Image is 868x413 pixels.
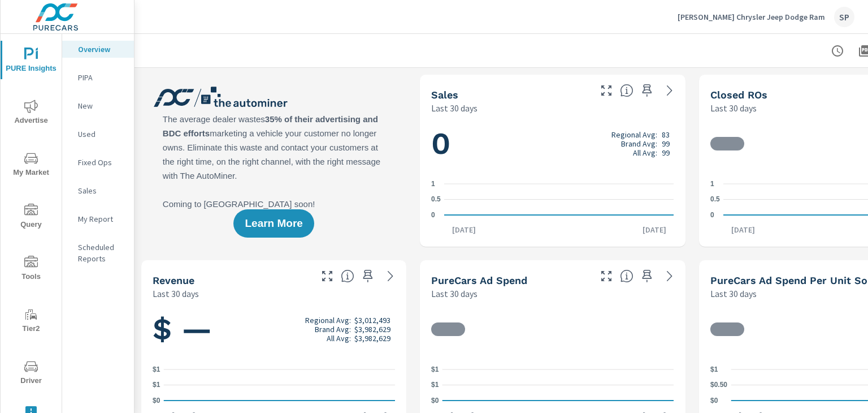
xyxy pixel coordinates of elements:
p: Brand Avg: [621,139,657,148]
text: $0 [431,397,439,405]
text: 0.5 [431,196,441,204]
text: 1 [710,180,714,188]
span: Advertise [4,100,58,127]
text: 0.5 [710,196,720,204]
text: $0 [153,397,160,405]
div: Used [62,126,134,143]
button: Make Fullscreen [318,267,336,285]
h5: Closed ROs [710,89,767,101]
p: Last 30 days [153,287,199,300]
p: PIPA [78,72,125,83]
span: Query [4,204,58,231]
text: 1 [431,180,435,188]
p: All Avg: [633,148,657,157]
div: Sales [62,182,134,199]
p: Fixed Ops [78,157,125,168]
p: Overview [78,44,125,55]
span: Tools [4,256,58,283]
text: $1 [153,365,160,373]
p: Brand Avg: [315,325,351,334]
p: Regional Avg: [305,316,351,325]
div: PIPA [62,69,134,86]
p: Regional Avg: [611,130,657,139]
span: PURE Insights [4,48,58,75]
h1: $ — [153,310,395,349]
h5: Revenue [153,274,194,286]
button: Make Fullscreen [597,267,615,285]
span: Save this to your personalized report [638,267,656,285]
p: Scheduled Reports [78,242,125,264]
span: Tier2 [4,308,58,335]
p: Last 30 days [710,287,757,300]
span: Save this to your personalized report [638,81,656,100]
text: $1 [431,365,439,373]
span: Total sales revenue over the selected date range. [Source: This data is sourced from the dealer’s... [341,269,354,283]
p: Last 30 days [431,101,478,115]
p: $3,982,629 [354,334,390,343]
a: See more details in report [661,81,679,100]
text: $0.50 [710,381,727,389]
p: Used [78,128,125,140]
span: Total cost of media for all PureCars channels for the selected dealership group over the selected... [620,269,633,283]
h1: 0 [431,124,674,163]
span: Learn More [245,218,302,229]
p: New [78,100,125,111]
a: See more details in report [381,267,400,285]
span: Save this to your personalized report [359,267,377,285]
p: $3,982,629 [354,325,390,334]
text: $1 [710,365,718,373]
h5: Sales [431,89,458,101]
div: My Report [62,210,134,227]
span: Driver [4,360,58,388]
span: My Market [4,152,58,179]
h5: PureCars Ad Spend [431,274,527,286]
text: $0 [710,397,718,405]
button: Learn More [233,209,314,238]
p: Sales [78,185,125,196]
p: My Report [78,213,125,225]
p: 83 [662,130,670,139]
button: Make Fullscreen [597,81,615,100]
text: 0 [710,211,714,219]
div: Scheduled Reports [62,239,134,267]
span: Number of vehicles sold by the dealership over the selected date range. [Source: This data is sou... [620,84,633,97]
div: New [62,97,134,114]
text: 0 [431,211,435,219]
text: $1 [431,381,439,389]
p: 99 [662,148,670,157]
p: 99 [662,139,670,148]
text: $1 [153,381,160,389]
p: [DATE] [635,224,674,235]
p: All Avg: [327,334,351,343]
p: $3,012,493 [354,316,390,325]
p: [PERSON_NAME] Chrysler Jeep Dodge Ram [678,12,825,22]
a: See more details in report [661,267,679,285]
p: Last 30 days [710,101,757,115]
div: Overview [62,41,134,58]
p: [DATE] [723,224,763,235]
p: Last 30 days [431,287,478,300]
div: Fixed Ops [62,154,134,171]
div: SP [834,7,854,27]
p: [DATE] [444,224,484,235]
